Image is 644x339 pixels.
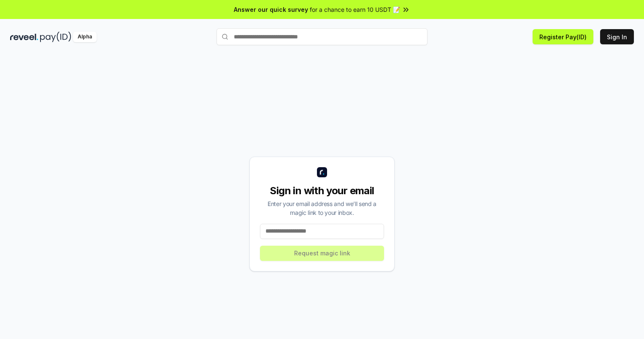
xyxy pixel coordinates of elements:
div: Alpha [73,32,97,42]
span: for a chance to earn 10 USDT 📝 [310,5,400,14]
img: reveel_dark [10,32,38,42]
img: logo_small [317,167,327,177]
button: Sign In [600,29,634,44]
img: pay_id [40,32,71,42]
span: Answer our quick survey [234,5,308,14]
button: Register Pay(ID) [533,29,593,44]
div: Sign in with your email [260,184,384,198]
div: Enter your email address and we’ll send a magic link to your inbox. [260,199,384,217]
